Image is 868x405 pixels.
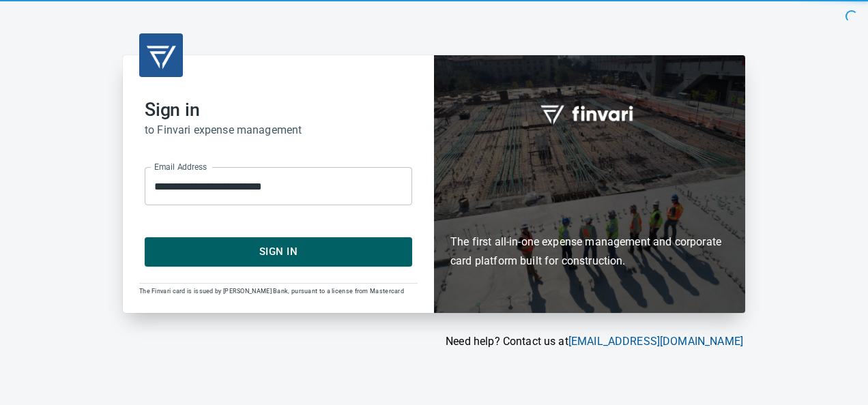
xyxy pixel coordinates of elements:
[145,121,412,140] h6: to Finvari expense management
[538,97,641,129] img: fullword_logo_white.png
[568,335,743,348] a: [EMAIL_ADDRESS][DOMAIN_NAME]
[145,237,412,266] button: Sign In
[160,243,397,260] span: Sign In
[145,99,412,121] h2: Sign in
[139,288,404,295] span: The Finvari card is issued by [PERSON_NAME] Bank, pursuant to a license from Mastercard
[434,55,745,312] div: Finvari
[450,155,729,271] h6: The first all-in-one expense management and corporate card platform built for construction.
[123,333,743,350] p: Need help? Contact us at
[145,39,177,72] img: transparent_logo.png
